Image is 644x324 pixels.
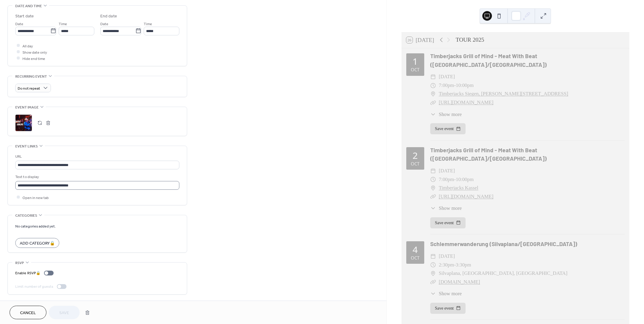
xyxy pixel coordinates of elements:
[430,192,436,201] div: ​
[430,73,436,81] div: ​
[411,67,419,72] div: Oct
[430,261,436,269] div: ​
[439,90,568,98] a: Timberjacks Siegen, [PERSON_NAME][STREET_ADDRESS]
[454,175,456,184] span: -
[430,111,436,118] div: ​
[456,36,484,44] div: TOUR 2025
[413,57,418,66] div: 1
[15,114,32,131] div: ;
[15,223,56,229] span: No categories added yet.
[15,104,39,111] span: Event image
[439,175,454,184] span: 7:00pm
[59,21,67,27] span: Time
[439,111,462,118] span: Show more
[430,147,547,162] a: Timberjacks Grill of Mind - Meat With Beat ([GEOGRAPHIC_DATA]/[GEOGRAPHIC_DATA])
[20,310,36,316] span: Cancel
[413,245,418,254] div: 4
[439,194,493,199] a: [URL][DOMAIN_NAME]
[430,90,436,98] div: ​
[430,98,436,107] div: ​
[439,261,454,269] span: 2:30pm
[439,290,462,297] span: Show more
[456,175,474,184] span: 10:00pm
[15,260,24,266] span: RSVP
[439,167,455,175] span: [DATE]
[430,111,462,118] button: ​Show more
[10,306,46,319] button: Cancel
[430,123,466,135] button: Save event
[430,240,577,247] a: Schlemmerwanderung (Silvaplana/[GEOGRAPHIC_DATA])
[15,143,38,150] span: Event links
[15,13,34,19] div: Start date
[15,3,42,9] span: Date and time
[22,49,47,55] span: Show date only
[430,204,462,212] button: ​Show more
[15,284,53,290] div: Limit number of guests
[439,252,455,261] span: [DATE]
[430,52,547,68] a: Timberjacks Grill of Mind - Meat With Beat ([GEOGRAPHIC_DATA]/[GEOGRAPHIC_DATA])
[100,13,117,19] div: End date
[439,279,480,285] a: [DOMAIN_NAME]
[430,175,436,184] div: ​
[439,204,462,212] span: Show more
[430,184,436,192] div: ​
[439,269,567,278] span: Silvaplana, [GEOGRAPHIC_DATA], [GEOGRAPHIC_DATA]
[430,252,436,261] div: ​
[430,167,436,175] div: ​
[15,174,178,180] div: Text to display
[454,261,456,269] span: -
[15,21,23,27] span: Date
[439,184,478,192] a: Timberjacks Kassel
[439,100,493,105] a: [URL][DOMAIN_NAME]
[430,204,436,212] div: ​
[15,73,47,80] span: Recurring event
[15,153,178,160] div: URL
[430,290,436,297] div: ​
[144,21,152,27] span: Time
[18,85,40,92] span: Do not repeat
[22,195,49,201] span: Open in new tab
[439,81,454,90] span: 7:00pm
[413,151,418,160] div: 2
[454,81,456,90] span: -
[22,43,33,49] span: All day
[430,290,462,297] button: ​Show more
[456,81,474,90] span: 10:00pm
[22,55,45,62] span: Hide end time
[430,217,466,229] button: Save event
[100,21,108,27] span: Date
[430,303,466,314] button: Save event
[411,256,419,260] div: Oct
[456,261,471,269] span: 3:30pm
[430,81,436,90] div: ​
[439,73,455,81] span: [DATE]
[15,213,37,219] span: Categories
[411,162,419,166] div: Oct
[430,278,436,287] div: ​
[430,269,436,278] div: ​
